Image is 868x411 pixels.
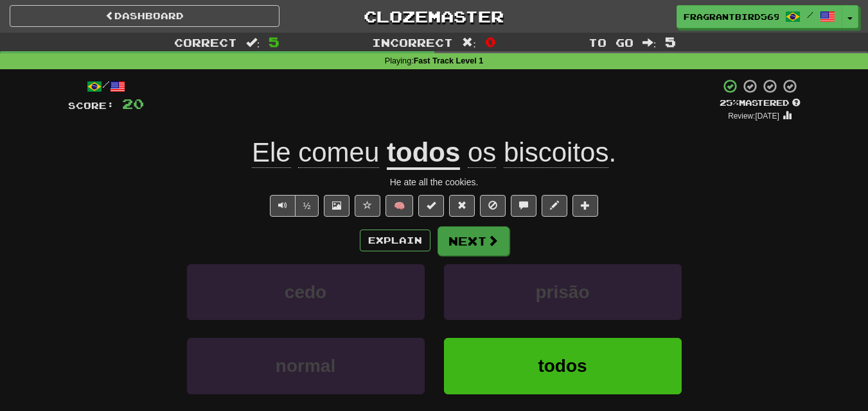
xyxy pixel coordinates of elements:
button: Explain [360,230,430,251]
span: Score: [68,100,114,111]
span: 20 [122,96,144,112]
a: Clozemaster [299,5,569,28]
button: cedo [187,264,425,320]
button: prisão [444,264,682,320]
button: todos [444,338,682,394]
button: ½ [295,195,319,217]
button: Show image (alt+x) [324,195,350,217]
button: normal [187,338,425,394]
button: Edit sentence (alt+d) [542,195,567,217]
span: Ele [252,137,291,168]
span: comeu [298,137,379,168]
button: Favorite sentence (alt+f) [355,195,380,217]
span: todos [538,356,587,376]
span: . [460,137,616,168]
span: biscoitos [504,137,608,168]
span: Incorrect [372,36,453,49]
button: Ignore sentence (alt+i) [480,195,506,217]
span: 25 % [720,97,739,108]
span: : [642,37,657,48]
div: Mastered [720,97,801,109]
button: 🧠 [385,195,413,217]
u: todos [387,137,460,170]
button: Reset to 0% Mastered (alt+r) [449,195,475,217]
span: 5 [269,34,279,49]
div: He ate all the cookies. [68,176,801,189]
a: FragrantBird5698 / [677,5,842,28]
span: os [468,137,496,168]
span: FragrantBird5698 [684,11,779,22]
span: normal [276,356,335,376]
span: To go [589,36,633,49]
span: : [462,37,476,48]
button: Set this sentence to 100% Mastered (alt+m) [418,195,444,217]
span: 5 [665,34,676,49]
div: / [68,78,144,94]
span: cedo [285,282,326,302]
button: Next [438,226,509,256]
button: Discuss sentence (alt+u) [511,195,536,217]
span: / [807,10,813,19]
span: prisão [535,282,589,302]
span: : [246,37,260,48]
strong: Fast Track Level 1 [414,56,484,65]
button: Play sentence audio (ctl+space) [270,195,296,217]
small: Review: [DATE] [728,112,779,121]
div: Text-to-speech controls [267,195,319,217]
span: 0 [485,34,496,49]
button: Add to collection (alt+a) [572,195,598,217]
a: Dashboard [10,5,279,27]
span: Correct [174,36,237,49]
